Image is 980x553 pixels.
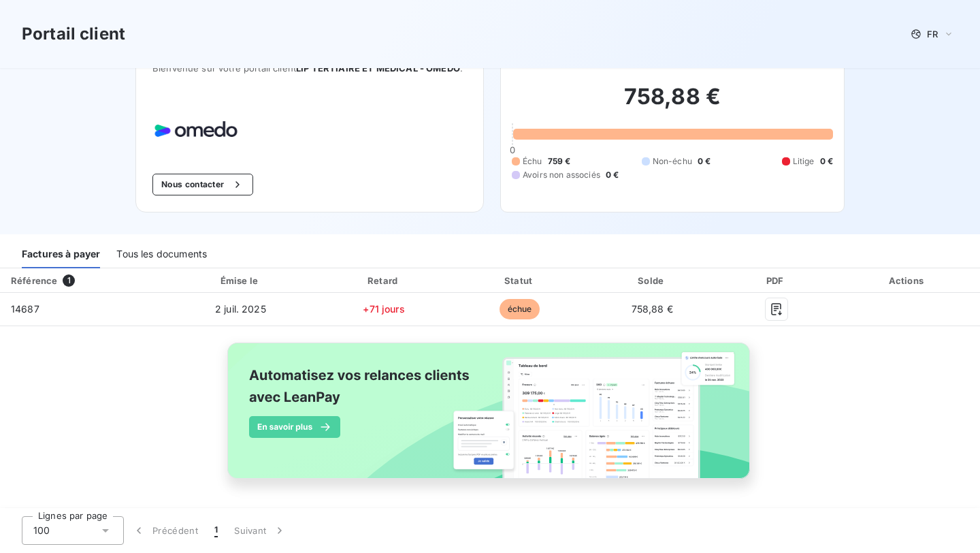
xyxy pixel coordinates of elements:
span: échue [500,299,540,319]
span: +71 jours [363,303,404,315]
span: 1 [214,524,218,537]
span: Avoirs non associés [523,169,600,181]
div: Statut [455,274,584,287]
div: Factures à payer [22,240,100,268]
span: 1 [63,274,75,287]
h2: 758,88 € [512,83,833,124]
span: Litige [793,155,815,168]
span: 758,88 € [632,303,673,315]
span: Échu [523,155,542,168]
span: 0 € [698,155,710,168]
span: LIP TERTIAIRE ET MEDICAL - OMEDO [296,63,460,74]
div: Solde [589,274,715,287]
img: banner [215,334,765,502]
span: 0 € [820,155,833,168]
span: Bienvenue sur votre portail client . [152,63,467,74]
div: Émise le [169,274,313,287]
h3: Portail client [22,22,125,46]
span: 759 € [548,155,571,168]
span: FR [927,29,938,39]
div: Référence [11,275,57,286]
button: Suivant [226,516,295,545]
div: PDF [720,274,832,287]
button: Nous contacter [152,174,253,195]
button: 1 [206,516,226,545]
span: 0 [510,144,515,155]
div: Actions [838,274,977,287]
span: 2 juil. 2025 [215,303,266,315]
div: Tous les documents [116,240,207,268]
span: Non-échu [653,155,692,168]
img: Company logo [152,106,240,152]
span: 100 [33,524,50,537]
span: 0 € [606,169,619,181]
div: Retard [318,274,450,287]
button: Précédent [124,516,206,545]
span: 14687 [11,303,39,315]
